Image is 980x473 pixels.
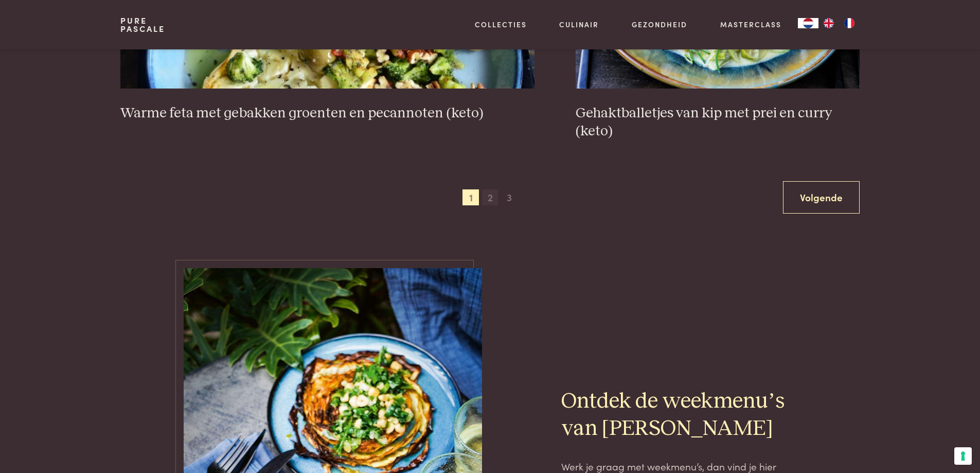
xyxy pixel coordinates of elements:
a: PurePascale [120,16,165,33]
a: Volgende [783,181,860,214]
div: Language [798,18,818,28]
span: 1 [462,189,479,206]
aside: Language selected: Nederlands [798,18,860,28]
a: Culinair [559,19,599,30]
ul: Language list [818,18,860,28]
a: Collecties [475,19,527,30]
a: Masterclass [720,19,781,30]
a: EN [818,18,839,28]
a: Gezondheid [632,19,687,30]
a: FR [839,18,860,28]
button: Uw voorkeuren voor toestemming voor trackingtechnologieën [954,447,972,465]
a: NL [798,18,818,28]
h3: Gehaktballetjes van kip met prei en curry (keto) [576,104,860,140]
h2: Ontdek de weekmenu’s van [PERSON_NAME] [561,388,797,443]
span: 3 [501,189,518,206]
h3: Warme feta met gebakken groenten en pecannoten (keto) [120,104,534,122]
span: 2 [482,189,498,206]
